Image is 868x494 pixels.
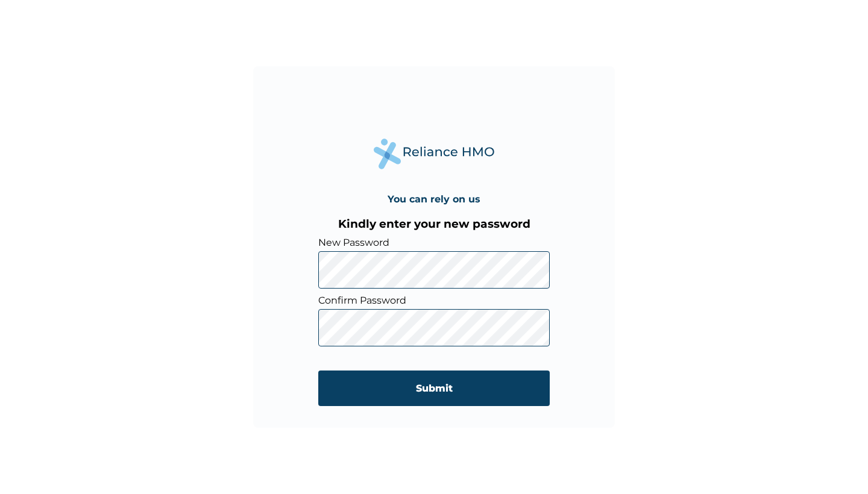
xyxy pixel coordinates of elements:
[318,217,550,231] h3: Kindly enter your new password
[318,370,550,406] input: Submit
[388,193,480,205] h4: You can rely on us
[318,295,550,306] label: Confirm Password
[374,139,494,169] img: Reliance Health's Logo
[318,237,550,248] label: New Password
